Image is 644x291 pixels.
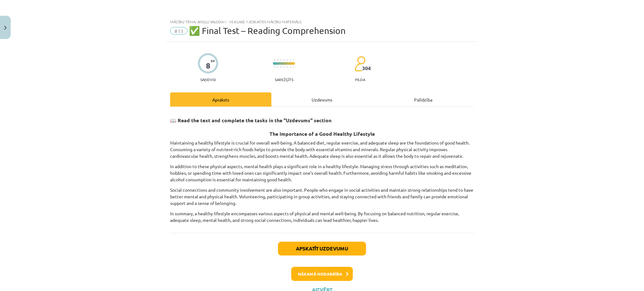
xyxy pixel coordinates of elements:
img: icon-short-line-57e1e144782c952c97e751825c79c345078a6d821885a25fce030b3d8c18986b.svg [290,59,291,61]
img: icon-short-line-57e1e144782c952c97e751825c79c345078a6d821885a25fce030b3d8c18986b.svg [277,66,278,68]
button: Apskatīt uzdevumu [278,242,366,255]
button: Nākamā nodarbība [291,267,353,281]
p: Maintaining a healthy lifestyle is crucial for overall well-being. A balanced diet, regular exerc... [170,140,474,159]
p: Sarežģīts [275,77,293,82]
img: icon-short-line-57e1e144782c952c97e751825c79c345078a6d821885a25fce030b3d8c18986b.svg [274,66,275,68]
img: icon-close-lesson-0947bae3869378f0d4975bcd49f059093ad1ed9edebbc8119c70593378902aed.svg [4,26,7,30]
div: Mācību tēma: Angļu valoda i - 10.klase 1.ieskaites mācību materiāls [170,19,474,24]
p: In summary, a healthy lifestyle encompasses various aspects of physical and mental well-being. By... [170,210,474,223]
img: icon-short-line-57e1e144782c952c97e751825c79c345078a6d821885a25fce030b3d8c18986b.svg [287,59,287,61]
img: icon-short-line-57e1e144782c952c97e751825c79c345078a6d821885a25fce030b3d8c18986b.svg [293,66,294,68]
img: icon-short-line-57e1e144782c952c97e751825c79c345078a6d821885a25fce030b3d8c18986b.svg [284,59,284,61]
img: icon-short-line-57e1e144782c952c97e751825c79c345078a6d821885a25fce030b3d8c18986b.svg [280,66,281,68]
img: icon-short-line-57e1e144782c952c97e751825c79c345078a6d821885a25fce030b3d8c18986b.svg [290,66,291,68]
div: Apraksts [170,92,271,107]
span: ✅ Final Test – Reading Comprehension [189,25,346,36]
img: icon-short-line-57e1e144782c952c97e751825c79c345078a6d821885a25fce030b3d8c18986b.svg [280,59,281,61]
div: Uzdevums [271,92,373,107]
img: icon-short-line-57e1e144782c952c97e751825c79c345078a6d821885a25fce030b3d8c18986b.svg [277,59,278,61]
img: icon-short-line-57e1e144782c952c97e751825c79c345078a6d821885a25fce030b3d8c18986b.svg [293,59,294,61]
span: XP [211,59,215,63]
img: icon-short-line-57e1e144782c952c97e751825c79c345078a6d821885a25fce030b3d8c18986b.svg [287,66,287,68]
img: students-c634bb4e5e11cddfef0936a35e636f08e4e9abd3cc4e673bd6f9a4125e45ecb1.svg [354,56,365,72]
img: icon-short-line-57e1e144782c952c97e751825c79c345078a6d821885a25fce030b3d8c18986b.svg [274,59,275,61]
div: 8 [206,61,210,70]
p: pilda [355,77,365,82]
img: icon-short-line-57e1e144782c952c97e751825c79c345078a6d821885a25fce030b3d8c18986b.svg [284,66,284,68]
span: #13 [170,27,187,35]
span: 304 [362,65,371,71]
p: Social connections and community involvement are also important. People who engage in social acti... [170,187,474,206]
p: Saņemsi [198,77,218,82]
strong: 📖 Read the text and complete the tasks in the "Uzdevums" section [170,117,331,124]
p: In addition to these physical aspects, mental health plays a significant role in a healthy lifest... [170,163,474,183]
strong: The Importance of a Good Healthy Lifestyle [269,130,375,137]
div: Palīdzība [373,92,474,107]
